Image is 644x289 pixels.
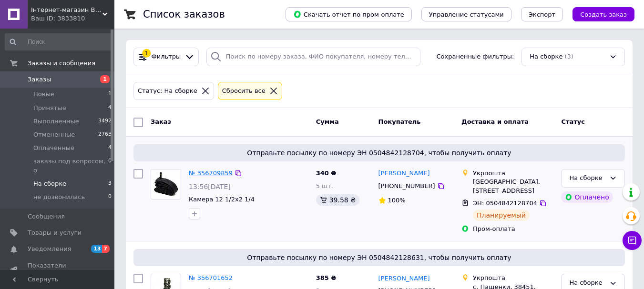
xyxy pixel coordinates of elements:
span: Отправьте посылку по номеру ЭН 0504842128704, чтобы получить оплату [137,148,621,158]
div: Статус: На сборке [136,86,199,96]
div: [GEOGRAPHIC_DATA]. [STREET_ADDRESS] [473,178,553,195]
a: [PERSON_NAME] [378,274,430,283]
div: Планируемый [473,209,530,221]
span: Заказы [28,75,51,84]
div: 39.58 ₴ [316,194,359,206]
span: (3) [564,53,573,60]
span: 1 [108,90,112,99]
span: 1 [100,75,110,83]
div: 1 [142,49,151,58]
span: Принятые [33,104,66,112]
span: ЭН: 0504842128704 [473,199,537,207]
div: [PHONE_NUMBER] [377,180,437,192]
span: 13:56[DATE] [189,183,231,190]
span: не дозвонилась [33,193,85,201]
span: Отправьте посылку по номеру ЭН 0504842128631, чтобы получить оплату [137,253,621,262]
span: 3492 [98,117,112,126]
input: Поиск [5,33,112,50]
span: Заказы и сообщения [28,59,95,68]
a: Фото товару [151,169,181,199]
span: Скачать отчет по пром-оплате [293,10,404,19]
span: Заказ [151,118,171,125]
span: Фильтры [152,52,181,61]
h1: Список заказов [143,9,225,20]
button: Создать заказ [572,7,634,21]
div: Укрпошта [473,274,553,282]
button: Чат с покупателем [623,231,642,250]
div: Укрпошта [473,169,553,178]
span: Доставка и оплата [461,118,529,125]
span: 13 [91,245,102,253]
span: Уведомления [28,245,71,253]
span: Создать заказ [580,11,627,18]
span: Новые [33,90,54,99]
span: 100% [388,197,406,204]
button: Скачать отчет по пром-оплате [286,7,412,21]
span: 0 [108,193,112,201]
span: Сохраненные фильтры: [437,52,514,61]
a: Камера 12 1/2x2 1/4 [189,196,255,203]
button: Экспорт [521,7,563,21]
span: 5 шт. [316,182,333,189]
span: На сборке [33,179,66,188]
div: Пром-оплата [473,225,553,233]
span: Управление статусами [429,11,504,18]
div: Ваш ID: 3833810 [31,14,114,23]
img: Фото товару [151,169,181,199]
span: 0 [108,157,112,174]
span: Сообщения [28,212,65,221]
span: 385 ₴ [316,274,337,281]
span: 2763 [98,130,112,139]
span: Выполненные [33,117,79,126]
a: [PERSON_NAME] [378,169,430,178]
a: Создать заказ [563,10,634,18]
span: На сборке [530,52,562,61]
span: Отмененные [33,130,75,139]
span: 340 ₴ [316,169,337,177]
input: Поиск по номеру заказа, ФИО покупателя, номеру телефона, Email, номеру накладной [206,48,420,66]
span: 7 [102,245,110,253]
a: № 356709859 [189,169,233,177]
span: 4 [108,104,112,112]
button: Управление статусами [421,7,511,21]
div: На сборке [569,278,605,288]
span: Сумма [316,118,339,125]
span: 3 [108,179,112,188]
div: На сборке [569,173,605,183]
span: Показатели работы компании [28,261,88,279]
span: 4 [108,144,112,152]
span: Экспорт [529,11,555,18]
div: Сбросить все [220,86,267,96]
span: Статус [561,118,585,125]
span: Оплаченные [33,144,74,152]
span: Покупатель [378,118,421,125]
div: Оплачено [561,191,613,203]
span: Інтернет-магазин B-cycle [31,6,102,14]
span: заказы под вопросом, о [33,157,108,174]
span: Товары и услуги [28,229,82,237]
a: № 356701652 [189,274,233,281]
